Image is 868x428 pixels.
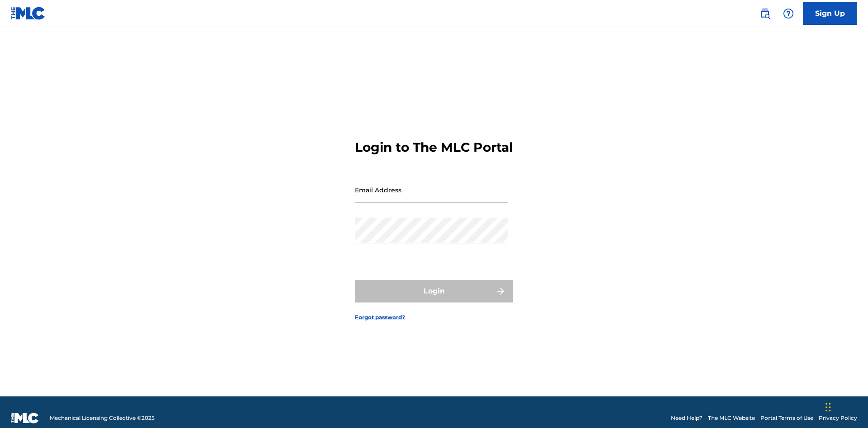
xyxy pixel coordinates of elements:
img: help [783,8,794,19]
a: The MLC Website [708,414,755,422]
span: Mechanical Licensing Collective © 2025 [50,414,155,422]
img: logo [11,413,39,423]
a: Forgot password? [355,313,405,321]
div: Drag [826,394,831,421]
a: Public Search [756,5,774,23]
iframe: Chat Widget [823,385,868,428]
img: MLC Logo [11,7,46,20]
img: search [759,8,770,19]
a: Need Help? [671,414,703,422]
a: Privacy Policy [819,414,857,422]
a: Sign Up [803,2,857,25]
div: Help [779,5,797,23]
h3: Login to The MLC Portal [355,140,513,155]
a: Portal Terms of Use [760,414,813,422]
